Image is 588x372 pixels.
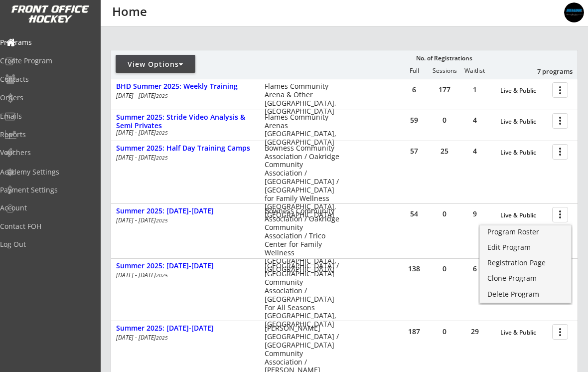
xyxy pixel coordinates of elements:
[156,334,168,341] em: 2025
[116,93,251,99] div: [DATE] - [DATE]
[552,144,568,160] button: more_vert
[500,149,547,156] div: Live & Public
[487,259,564,266] div: Registration Page
[552,324,568,340] button: more_vert
[265,113,341,147] div: Flames Community Arenas [GEOGRAPHIC_DATA], [GEOGRAPHIC_DATA]
[460,210,490,217] div: 9
[265,207,341,274] div: Bowness Community Association / Oakridge Community Association / Trico Center for Family Wellness...
[413,55,475,62] div: No. of Registrations
[430,117,459,124] div: 0
[116,130,251,136] div: [DATE] - [DATE]
[460,328,490,335] div: 29
[116,262,254,270] div: Summer 2025: [DATE]-[DATE]
[430,328,459,335] div: 0
[116,207,254,215] div: Summer 2025: [DATE]-[DATE]
[430,86,459,93] div: 177
[500,87,547,94] div: Live & Public
[500,212,547,219] div: Live & Public
[459,67,489,74] div: Waitlist
[480,241,571,256] a: Edit Program
[480,256,571,271] a: Registration Page
[487,275,564,282] div: Clone Program
[116,82,254,91] div: BHD Summer 2025: Weekly Training
[399,86,429,93] div: 6
[156,92,168,99] em: 2025
[156,154,168,161] em: 2025
[116,155,251,161] div: [DATE] - [DATE]
[430,67,459,74] div: Sessions
[116,217,251,223] div: [DATE] - [DATE]
[116,113,254,130] div: Summer 2025: Stride Video Analysis & Semi Privates
[460,265,490,272] div: 6
[399,265,429,272] div: 138
[460,148,490,155] div: 4
[116,272,251,278] div: [DATE] - [DATE]
[552,113,568,129] button: more_vert
[399,210,429,217] div: 54
[430,210,459,217] div: 0
[116,335,251,341] div: [DATE] - [DATE]
[460,117,490,124] div: 4
[487,228,564,235] div: Program Roster
[500,118,547,125] div: Live & Public
[430,148,459,155] div: 25
[116,59,195,69] div: View Options
[116,324,254,333] div: Summer 2025: [DATE]-[DATE]
[500,329,547,336] div: Live & Public
[265,144,341,219] div: Bowness Community Association / Oakridge Community Association / [GEOGRAPHIC_DATA] / [GEOGRAPHIC_...
[116,144,254,153] div: Summer 2025: Half Day Training Camps
[399,67,429,74] div: Full
[399,117,429,124] div: 59
[399,148,429,155] div: 57
[430,265,459,272] div: 0
[552,207,568,222] button: more_vert
[265,262,341,329] div: [GEOGRAPHIC_DATA] / [GEOGRAPHIC_DATA] Community Association / [GEOGRAPHIC_DATA] For All Seasons [...
[552,82,568,98] button: more_vert
[460,86,490,93] div: 1
[156,129,168,136] em: 2025
[521,67,573,76] div: 7 programs
[399,328,429,335] div: 187
[156,217,168,224] em: 2025
[487,244,564,251] div: Edit Program
[480,225,571,240] a: Program Roster
[156,272,168,279] em: 2025
[487,291,564,298] div: Delete Program
[265,82,341,116] div: Flames Community Arena & Other [GEOGRAPHIC_DATA], [GEOGRAPHIC_DATA]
